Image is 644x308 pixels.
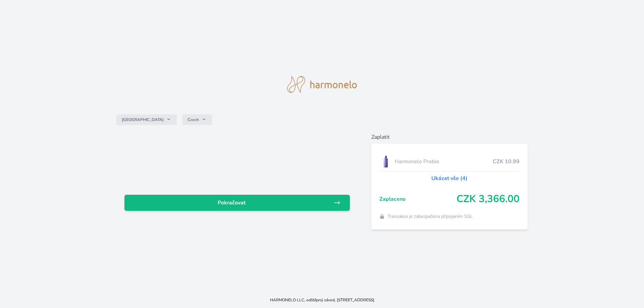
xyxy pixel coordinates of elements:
[130,199,334,207] span: Pokračovat
[379,195,457,203] span: Zaplaceno
[287,76,357,93] img: logo.svg
[116,114,177,125] button: [GEOGRAPHIC_DATA]
[122,117,164,122] span: [GEOGRAPHIC_DATA]
[493,158,520,166] span: CZK 10.99
[124,195,350,211] a: Pokračovat
[187,117,199,122] span: Czech
[387,213,473,220] span: Transakce je zabezpečena připojením SSL
[395,158,493,166] span: Harmonelo Probio
[379,153,392,170] img: CLEAN_PROBIO_se_stinem_x-lo.jpg
[182,114,212,125] button: Czech
[371,133,528,141] h6: Zaplatit
[431,174,468,182] a: Ukázat vše (4)
[457,193,520,205] span: CZK 3,366.00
